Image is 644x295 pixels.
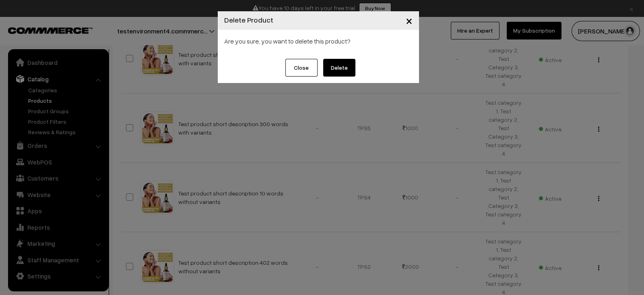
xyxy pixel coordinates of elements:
[224,15,273,25] h4: Delete Product
[406,13,413,28] span: ×
[323,59,355,77] button: Delete
[399,8,419,33] button: Close
[285,59,318,77] button: Close
[224,36,413,46] p: Are you sure, you want to delete this product?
